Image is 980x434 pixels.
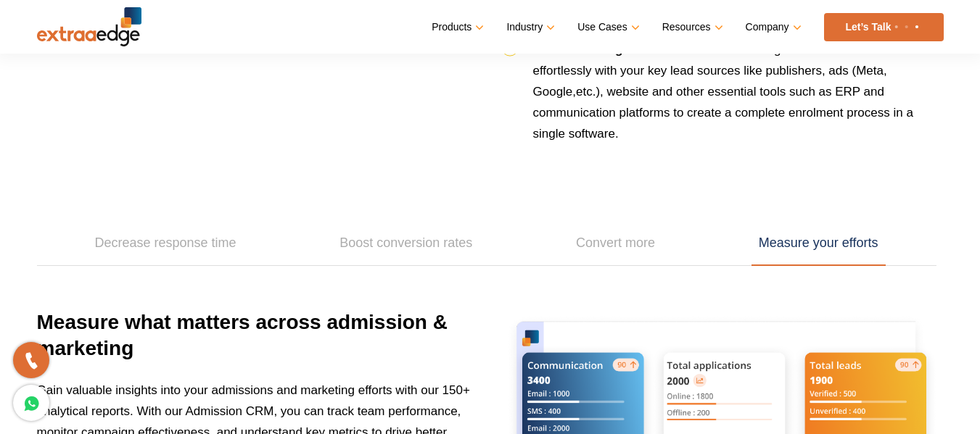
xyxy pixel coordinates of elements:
h3: Measure what matters across admission & marketing [37,309,472,380]
a: Industry [506,17,552,38]
a: Products [432,17,481,38]
a: Company [746,17,799,38]
a: Decrease response time [88,221,244,266]
a: Resources [662,17,720,38]
a: Boost conversion rates [332,221,479,266]
a: Use Cases [577,17,636,38]
a: Measure your efforts [752,221,886,266]
a: Convert more [569,221,662,266]
a: Let’s Talk [824,13,944,41]
span: Connect ExtraaEdge’s admission CRM effortlessly with your key lead sources like publishers, ads (... [533,43,913,141]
